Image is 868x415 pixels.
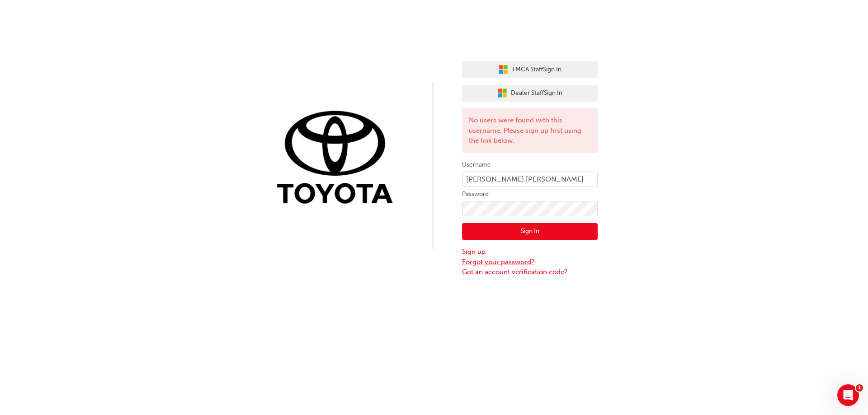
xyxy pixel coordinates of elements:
span: 1 [856,384,863,392]
a: Forgot your password? [462,257,598,267]
iframe: Intercom live chat [837,384,859,406]
img: Trak [270,109,406,209]
a: Sign up [462,247,598,257]
label: Password [462,189,598,200]
button: TMCA StaffSign In [462,61,598,78]
div: No users were found with this username. Please sign up first using the link below. [462,108,598,153]
span: TMCA Staff Sign In [512,65,561,75]
a: Got an account verification code? [462,267,598,277]
input: Username [462,172,598,187]
span: Dealer Staff Sign In [511,88,562,98]
button: Dealer StaffSign In [462,85,598,102]
button: Sign In [462,223,598,240]
label: Username [462,159,598,170]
